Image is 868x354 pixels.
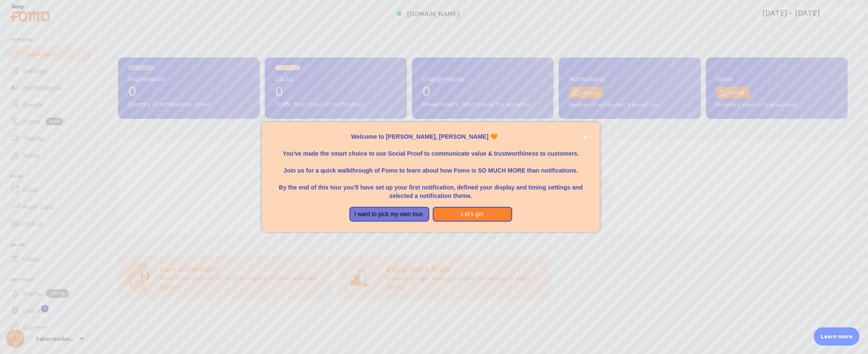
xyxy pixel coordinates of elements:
[272,132,590,141] p: Welcome to [PERSON_NAME], [PERSON_NAME] 🧡
[262,122,600,232] div: Welcome to Fomo, Ashley Moey 🧡You&amp;#39;ve made the smart choice to use Social Proof to communi...
[272,158,590,175] p: Join us for a quick walkthrough of Fomo to learn about how Fomo is SO MUCH MORE than notifications.
[821,332,853,340] p: Learn more
[272,175,590,200] p: By the end of this tour you'll have set up your first notification, defined your display and timi...
[581,132,590,141] button: close,
[272,141,590,158] p: You've made the smart choice to use Social Proof to communicate value & trustworthiness to custom...
[433,207,513,222] button: Let's go!
[349,207,429,222] button: I want to pick my own tour.
[814,327,860,346] div: Learn more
